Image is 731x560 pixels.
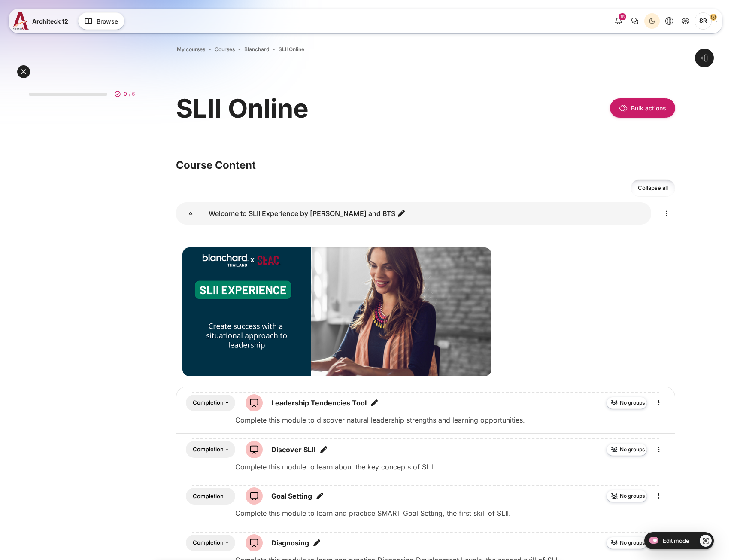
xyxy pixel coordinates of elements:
span: Edit mode [663,537,689,544]
i: Edit title [315,492,324,500]
a: Edit [650,487,667,505]
button: Bulk actions [610,98,675,118]
a: Welcome to SLII Experience by [PERSON_NAME] and BTS [209,209,406,218]
img: SCORM package icon [246,441,263,458]
button: No groups [607,397,647,409]
i: Edit [654,398,664,408]
button: No groups [607,444,647,456]
a: Edit [658,205,675,222]
a: Collapse all [631,179,675,197]
a: 0 / 6 [22,81,146,103]
button: No groups [607,490,647,502]
button: No groups [607,537,647,549]
span: No groups [620,492,645,500]
i: Edit title [370,399,379,407]
a: Site administration [678,13,693,29]
span: Collapse [186,209,195,218]
i: Edit [654,491,664,501]
span: 0 [124,90,127,98]
a: Goal Setting [271,491,312,501]
span: Architeck 12 [32,17,68,26]
div: Dark Mode [646,15,658,27]
i: Edit [661,208,672,219]
i: Edit title [312,539,321,547]
a: Blanchard [244,46,269,53]
span: Collapse all [638,184,668,192]
button: Browse [78,12,124,30]
i: Edit section name [397,209,406,218]
img: SCORM package icon [246,487,263,505]
div: Show notification window with 18 new notifications [611,13,626,29]
button: Completion [186,441,235,458]
span: No groups [620,539,645,547]
span: Songklod Riraroengjaratsaeng [695,12,712,30]
div: Completion requirements for Diagnosing [186,535,235,551]
a: Show/Hide - Region [700,535,712,547]
a: Welcome to SLII Experience by Blanchard and BTS [176,202,205,225]
a: User menu [695,12,718,30]
div: 18 [619,13,626,20]
span: No groups [620,446,645,453]
img: No groups [610,399,618,407]
div: Completion requirements for Discover SLII [186,441,235,458]
button: Completion [186,535,235,551]
a: Courses [215,46,235,53]
p: Complete this module to learn about the key concepts of SLII. [235,462,667,472]
a: SLII Online [279,46,304,53]
span: / 6 [129,90,135,98]
h1: SLII Online [176,91,309,125]
a: Leadership Tendencies Tool [271,398,367,408]
p: Complete this module to discover natural leadership strengths and learning opportunities. [235,415,667,425]
img: A12 [13,12,29,30]
span: No groups [620,399,645,407]
a: Diagnosing [271,538,309,548]
i: Edit title [319,445,328,454]
img: SCORM package icon [246,394,263,411]
button: Completion [186,395,235,411]
a: Edit [650,394,667,411]
img: No groups [610,446,618,453]
span: Bulk actions [631,103,666,113]
a: Discover SLII [271,444,316,455]
button: There are 0 unread conversations [627,13,643,29]
img: b1a1e7a093bf47d4cbe7cadae1d5713065ad1d5265f086baa3a5101b3ee46bd1096ca37ee5173b9581b5457adac3e50e3... [182,247,491,376]
a: Edit [650,441,667,458]
a: A12 A12 Architeck 12 [13,12,72,30]
img: No groups [610,539,618,547]
i: Edit [654,444,664,455]
button: Languages [661,13,677,29]
img: SCORM package icon [246,534,263,551]
div: Completion requirements for Leadership Tendencies Tool [186,395,235,411]
img: No groups [610,492,618,500]
span: Browse [97,17,118,26]
a: My courses [177,46,205,53]
button: Light Mode Dark Mode [644,13,660,29]
div: Completion requirements for Goal Setting [186,488,235,505]
p: Complete this module to learn and practice SMART Goal Setting, the first skill of SLII. [235,508,667,518]
nav: Navigation bar [176,44,675,55]
button: Completion [186,488,235,505]
h3: Course Content [176,158,675,172]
